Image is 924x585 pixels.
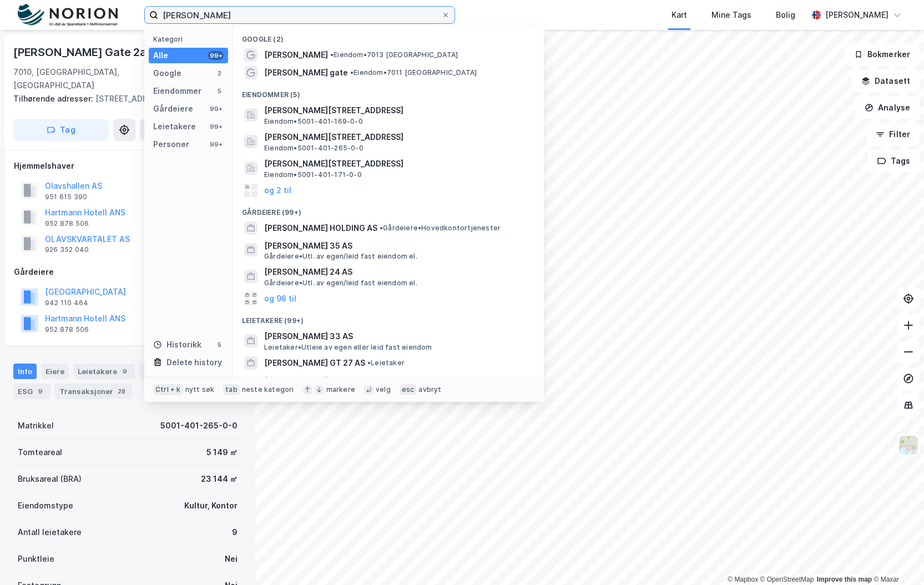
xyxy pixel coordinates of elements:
span: Gårdeiere • Utl. av egen/leid fast eiendom el. [264,252,417,261]
div: Datasett [139,364,194,379]
div: Mine Tags [711,8,751,22]
div: 5 [215,340,224,349]
div: Delete history [166,356,222,369]
a: OpenStreetMap [760,576,814,583]
button: Filter [866,123,920,145]
span: [PERSON_NAME] 33 AS [264,330,531,343]
div: Kultur, Kontor [184,499,238,512]
div: Alle [153,49,168,62]
div: nytt søk [185,385,215,394]
div: [STREET_ADDRESS] [13,92,233,105]
img: Z [898,435,919,456]
div: Personer [153,138,189,151]
div: tab [223,384,240,395]
div: [PERSON_NAME] Gate 2a [13,43,149,61]
span: • [367,359,371,367]
div: 99+ [208,104,224,113]
div: Tomteareal [18,446,62,459]
div: 5001-401-265-0-0 [160,419,238,432]
div: Google (2) [233,26,544,46]
div: ESG [13,384,51,399]
div: 942 110 464 [45,299,88,307]
div: Leietakere (99+) [233,307,544,327]
span: Leietaker • Utleie av egen eller leid fast eiendom [264,343,432,352]
span: [PERSON_NAME] 35 AS [264,239,531,253]
span: Eiendom • 5001-401-171-0-0 [264,170,362,179]
div: Kart [671,8,687,22]
div: Bolig [776,8,795,22]
div: Eiendommer (5) [233,82,544,102]
div: Historikk [153,338,201,351]
span: [PERSON_NAME] 24 AS [264,265,531,279]
span: Eiendom • 5001-401-169-0-0 [264,117,363,126]
span: Eiendom • 7011 [GEOGRAPHIC_DATA] [350,68,477,77]
div: esc [400,384,417,395]
div: neste kategori [242,385,294,394]
button: Analyse [855,97,920,119]
div: Info [13,364,37,379]
div: Kategori [153,35,228,43]
span: Eiendom • 7013 [GEOGRAPHIC_DATA] [330,51,458,59]
span: Tilhørende adresser: [13,94,95,103]
div: velg [376,385,391,394]
input: Søk på adresse, matrikkel, gårdeiere, leietakere eller personer [158,7,441,23]
div: Leietakere [73,364,135,379]
span: [PERSON_NAME] [264,48,328,62]
div: avbryt [418,385,441,394]
div: 952 878 506 [45,219,89,228]
div: Eiendomstype [18,499,73,512]
div: Leietakere [153,120,196,133]
a: Mapbox [728,576,758,583]
div: 99+ [208,51,224,60]
span: [PERSON_NAME] GT 27 AS [264,356,365,370]
div: 23 144 ㎡ [201,472,238,486]
button: og 96 til [264,292,296,305]
div: 9 [232,526,238,539]
div: markere [326,385,355,394]
div: 9 [119,366,130,377]
div: [PERSON_NAME] [825,8,888,22]
button: Tag [13,119,109,141]
a: Improve this map [817,576,872,583]
img: norion-logo.80e7a08dc31c2e691866.png [18,4,118,27]
span: Leietaker [367,359,405,367]
div: Eiere [41,364,69,379]
div: 5 149 ㎡ [206,446,238,459]
div: 952 878 506 [45,325,89,334]
div: Nei [225,552,238,566]
span: Gårdeiere • Utl. av egen/leid fast eiendom el. [264,279,417,288]
button: Bokmerker [845,43,920,65]
span: • [330,51,334,59]
div: 5 [215,87,224,95]
div: 951 615 390 [45,193,87,201]
div: Bruksareal (BRA) [18,472,82,486]
button: Tags [868,150,920,172]
div: Gårdeiere (99+) [233,199,544,219]
span: Eiendom • 5001-401-265-0-0 [264,144,363,153]
div: 2 [215,69,224,78]
div: 99+ [208,122,224,131]
div: 99+ [208,140,224,149]
div: Gårdeiere [14,265,241,279]
div: Ctrl + k [153,384,183,395]
span: [PERSON_NAME][STREET_ADDRESS] [264,104,531,117]
div: Eiendommer [153,84,201,98]
span: [PERSON_NAME][STREET_ADDRESS] [264,130,531,144]
div: Transaksjoner [55,384,132,399]
iframe: Chat Widget [869,532,924,585]
button: og 2 til [264,184,291,197]
div: Hjemmelshaver [14,159,241,173]
span: • [350,68,354,77]
div: 9 [35,386,46,397]
div: Matrikkel [18,419,54,432]
div: Google [153,67,181,80]
span: • [380,224,383,232]
span: [PERSON_NAME][STREET_ADDRESS] [264,157,531,170]
div: 926 352 040 [45,245,89,254]
div: Antall leietakere [18,526,82,539]
div: Kontrollprogram for chat [869,532,924,585]
span: [PERSON_NAME] 24 AS [264,374,531,387]
div: Gårdeiere [153,102,193,115]
button: Datasett [852,70,920,92]
div: Punktleie [18,552,54,566]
